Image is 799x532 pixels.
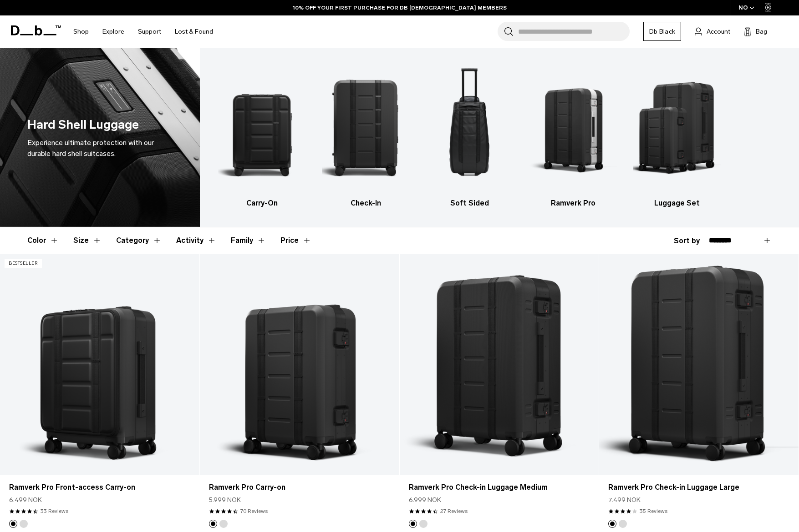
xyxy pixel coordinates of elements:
[633,61,721,209] a: Db Luggage Set
[209,495,241,505] span: 5.999 NOK
[529,61,617,209] a: Db Ramverk Pro
[619,520,627,528] button: Silver
[219,520,228,528] button: Silver
[695,26,730,37] a: Account
[633,198,721,209] h3: Luggage Set
[409,482,590,493] a: Ramverk Pro Check-in Luggage Medium
[426,61,514,209] a: Db Soft Sided
[400,254,599,475] a: Ramverk Pro Check-in Luggage Medium
[9,482,190,493] a: Ramverk Pro Front-access Carry-on
[409,495,441,505] span: 6.999 NOK
[73,15,89,48] a: Shop
[599,254,799,475] a: Ramverk Pro Check-in Luggage Large
[175,15,213,48] a: Lost & Found
[27,138,154,158] span: Experience ultimate protection with our durable hard shell suitcases.
[744,26,767,37] button: Bag
[426,61,514,209] li: 3 / 5
[66,15,220,48] nav: Main Navigation
[419,520,427,528] button: Silver
[756,27,767,36] span: Bag
[640,507,667,515] a: 35 reviews
[322,198,410,209] h3: Check-In
[529,198,617,209] h3: Ramverk Pro
[9,495,42,505] span: 6.499 NOK
[102,15,124,48] a: Explore
[426,61,514,193] img: Db
[209,520,217,528] button: Black Out
[240,507,268,515] a: 70 reviews
[116,227,162,254] button: Toggle Filter
[608,495,641,505] span: 7.499 NOK
[322,61,410,209] li: 2 / 5
[176,227,216,254] button: Toggle Filter
[20,520,28,528] button: Silver
[643,22,681,41] a: Db Black
[529,61,617,209] li: 4 / 5
[529,61,617,193] img: Db
[138,15,161,48] a: Support
[27,227,59,254] button: Toggle Filter
[409,520,417,528] button: Black Out
[280,227,311,254] button: Toggle Price
[426,198,514,209] h3: Soft Sided
[218,61,306,193] img: Db
[218,61,306,209] li: 1 / 5
[633,61,721,209] li: 5 / 5
[218,198,306,209] h3: Carry-On
[440,507,468,515] a: 27 reviews
[41,507,68,515] a: 33 reviews
[5,259,42,268] p: Bestseller
[231,227,266,254] button: Toggle Filter
[707,27,730,36] span: Account
[200,254,399,475] a: Ramverk Pro Carry-on
[293,4,507,12] a: 10% OFF YOUR FIRST PURCHASE FOR DB [DEMOGRAPHIC_DATA] MEMBERS
[73,227,102,254] button: Toggle Filter
[218,61,306,209] a: Db Carry-On
[322,61,410,209] a: Db Check-In
[322,61,410,193] img: Db
[9,520,17,528] button: Black Out
[633,61,721,193] img: Db
[209,482,390,493] a: Ramverk Pro Carry-on
[608,520,616,528] button: Black Out
[27,115,139,134] h1: Hard Shell Luggage
[608,482,789,493] a: Ramverk Pro Check-in Luggage Large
